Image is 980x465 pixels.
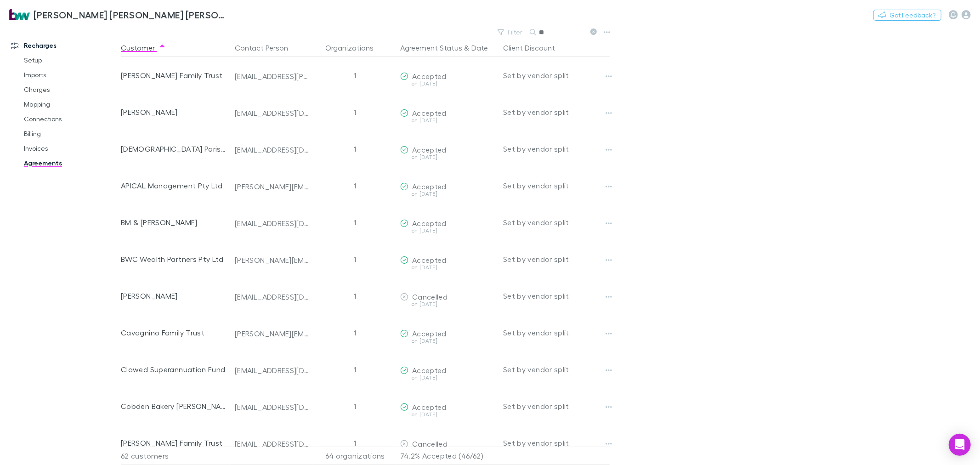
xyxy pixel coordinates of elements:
button: Got Feedback? [873,10,941,21]
div: [PERSON_NAME] Family Trust [121,57,227,94]
div: Set by vendor split [503,351,610,388]
button: Filter [493,27,528,38]
a: [PERSON_NAME] [PERSON_NAME] [PERSON_NAME] Partners [4,4,233,26]
button: Agreement Status [400,39,462,57]
div: on [DATE] [400,228,496,233]
h3: [PERSON_NAME] [PERSON_NAME] [PERSON_NAME] Partners [34,9,228,20]
a: Recharges [2,38,127,53]
div: [EMAIL_ADDRESS][DOMAIN_NAME] [235,108,310,118]
span: Accepted [412,219,447,227]
div: Set by vendor split [503,130,610,167]
div: Set by vendor split [503,314,610,351]
div: [PERSON_NAME] [121,94,227,130]
div: 1 [314,388,397,425]
span: Accepted [412,366,447,374]
a: Billing [15,126,127,141]
div: Set by vendor split [503,204,610,241]
p: 74.2% Accepted (46/62) [400,447,496,465]
div: on [DATE] [400,81,496,86]
div: on [DATE] [400,118,496,123]
div: Set by vendor split [503,278,610,314]
div: 1 [314,241,397,278]
div: Set by vendor split [503,388,610,425]
div: [EMAIL_ADDRESS][DOMAIN_NAME] [235,366,310,375]
span: Accepted [412,255,447,264]
div: [EMAIL_ADDRESS][DOMAIN_NAME] [235,219,310,228]
div: on [DATE] [400,301,496,307]
div: on [DATE] [400,191,496,197]
div: BWC Wealth Partners Pty Ltd [121,241,227,278]
span: Accepted [412,329,447,338]
img: Brewster Walsh Waters Partners's Logo [9,9,30,20]
span: Accepted [412,108,447,117]
div: BM & [PERSON_NAME] [121,204,227,241]
span: Accepted [412,182,447,191]
div: on [DATE] [400,412,496,417]
div: 62 customers [121,447,231,465]
a: Charges [15,82,127,97]
div: 1 [314,130,397,167]
div: [PERSON_NAME] [121,278,227,314]
div: Cobden Bakery [PERSON_NAME] & [PERSON_NAME] [121,388,227,425]
div: [PERSON_NAME][EMAIL_ADDRESS][DOMAIN_NAME] [235,329,310,338]
div: 1 [314,351,397,388]
div: 1 [314,167,397,204]
button: Date [471,39,488,57]
div: Set by vendor split [503,94,610,130]
div: Set by vendor split [503,167,610,204]
div: 1 [314,314,397,351]
div: [EMAIL_ADDRESS][DOMAIN_NAME] [235,292,310,301]
div: Open Intercom Messenger [949,434,971,456]
div: Clawed Superannuation Fund [121,351,227,388]
div: [EMAIL_ADDRESS][DOMAIN_NAME] [235,439,310,448]
div: on [DATE] [400,375,496,380]
div: [DEMOGRAPHIC_DATA] Parish of [GEOGRAPHIC_DATA] [121,130,227,167]
span: Accepted [412,403,447,411]
div: Set by vendor split [503,425,610,461]
div: 1 [314,94,397,130]
div: Set by vendor split [503,57,610,94]
span: Cancelled [412,439,448,448]
a: Setup [15,53,127,68]
button: Organizations [326,39,385,57]
div: on [DATE] [400,154,496,160]
div: 1 [314,57,397,94]
div: Cavagnino Family Trust [121,314,227,351]
div: [PERSON_NAME][EMAIL_ADDRESS][PERSON_NAME][DOMAIN_NAME] [235,182,310,191]
div: APICAL Management Pty Ltd [121,167,227,204]
a: Agreements [15,156,127,170]
span: Cancelled [412,292,448,301]
div: 1 [314,425,397,461]
div: & [400,39,496,57]
a: Mapping [15,97,127,112]
span: Accepted [412,145,447,154]
button: Contact Person [235,39,299,57]
div: [EMAIL_ADDRESS][DOMAIN_NAME] [235,145,310,154]
div: on [DATE] [400,338,496,344]
div: [EMAIL_ADDRESS][PERSON_NAME][DOMAIN_NAME] [235,72,310,81]
span: Accepted [412,72,447,80]
div: 1 [314,278,397,314]
div: 1 [314,204,397,241]
a: Imports [15,68,127,82]
div: [EMAIL_ADDRESS][DOMAIN_NAME] [235,403,310,412]
a: Connections [15,112,127,126]
div: Set by vendor split [503,241,610,278]
button: Customer [121,39,166,57]
button: Client Discount [503,39,566,57]
div: 64 organizations [314,447,397,465]
div: on [DATE] [400,265,496,270]
a: Invoices [15,141,127,156]
div: [PERSON_NAME][EMAIL_ADDRESS][DOMAIN_NAME] [235,255,310,265]
div: [PERSON_NAME] Family Trust [121,425,227,461]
